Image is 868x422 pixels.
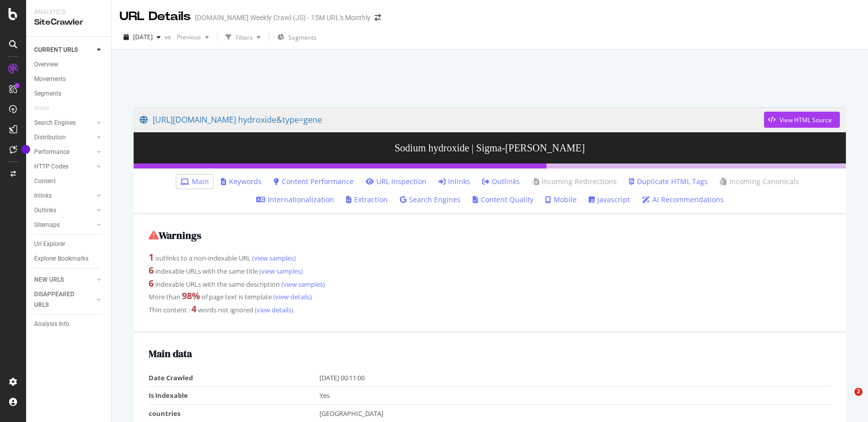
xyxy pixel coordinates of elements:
[34,220,60,230] div: Sitemaps
[34,89,61,99] div: Segments
[34,254,104,264] a: Explorer Bookmarks
[34,254,88,264] div: Explorer Bookmarks
[34,132,66,143] div: Distribution
[222,29,265,45] button: Filters
[34,8,103,17] div: Analytics
[473,195,533,205] a: Content Quality
[191,303,196,315] strong: 4
[34,319,69,329] div: Analysis Info
[180,177,209,187] a: Main
[34,74,66,85] div: Movements
[34,17,103,28] div: SiteCrawler
[34,103,49,114] div: Visits
[34,132,94,143] a: Distribution
[149,230,831,241] h2: Warnings
[149,303,831,316] div: Thin content : words not ignored
[629,177,708,187] a: Duplicate HTML Tags
[34,161,68,172] div: HTTP Codes
[34,239,65,249] div: Url Explorer
[256,195,334,205] a: Internationalization
[439,177,470,187] a: Inlinks
[34,161,94,172] a: HTTP Codes
[288,33,316,42] span: Segments
[34,239,104,249] a: Url Explorer
[319,387,831,405] td: Yes
[34,118,76,128] div: Search Engines
[34,205,94,216] a: Outlinks
[134,132,846,163] h3: Sodium hydroxide | Sigma-[PERSON_NAME]
[149,290,831,303] div: More than of page text is template
[274,177,354,187] a: Content Performance
[34,103,59,114] a: Visits
[34,89,104,99] a: Segments
[34,220,94,230] a: Sitemaps
[140,107,764,132] a: [URL][DOMAIN_NAME] hydroxide&type=gene
[173,29,213,45] button: Previous
[764,112,840,128] button: View HTML Source
[34,319,104,329] a: Analysis Info
[236,33,253,42] div: Filters
[149,348,831,359] h2: Main data
[149,251,831,264] div: outlinks to a non-indexable URL
[149,369,319,387] td: Date Crawled
[780,116,832,124] div: View HTML Source
[346,195,388,205] a: Extraction
[133,33,153,41] span: 2025 Sep. 3rd
[720,177,799,187] a: Incoming Canonicals
[34,176,104,187] a: Content
[642,195,724,205] a: AI Recommendations
[34,147,69,157] div: Performance
[272,292,312,301] a: (view details)
[120,29,165,45] button: [DATE]
[182,290,200,302] strong: 98 %
[34,289,85,310] div: DISAPPEARED URLS
[366,177,426,187] a: URL Inspection
[34,45,78,55] div: CURRENT URLS
[34,191,52,201] div: Inlinks
[149,387,319,405] td: Is Indexable
[546,195,577,205] a: Mobile
[834,388,858,412] iframe: Intercom live chat
[221,177,262,187] a: Keywords
[149,264,154,276] strong: 6
[195,13,371,23] div: [DOMAIN_NAME] Weekly Crawl (JS) - 15M URL's Monthly
[34,205,56,216] div: Outlinks
[34,176,56,187] div: Content
[173,33,201,41] span: Previous
[34,275,94,285] a: NEW URLS
[251,254,296,263] a: (view samples)
[34,45,94,55] a: CURRENT URLS
[253,305,293,314] a: (view details)
[400,195,461,205] a: Search Engines
[34,59,58,70] div: Overview
[482,177,520,187] a: Outlinks
[34,59,104,70] a: Overview
[319,369,831,387] td: [DATE] 00:11:00
[258,267,303,276] a: (view samples)
[854,388,862,396] span: 2
[120,8,191,25] div: URL Details
[149,277,831,290] div: indexable URLs with the same description
[149,251,154,263] strong: 1
[34,118,94,128] a: Search Engines
[34,275,64,285] div: NEW URLS
[34,191,94,201] a: Inlinks
[273,29,320,45] button: Segments
[149,277,154,289] strong: 6
[375,14,381,21] div: arrow-right-arrow-left
[21,145,30,154] div: Tooltip anchor
[34,74,104,85] a: Movements
[165,33,173,41] span: vs
[149,264,831,277] div: indexable URLs with the same title
[280,280,325,289] a: (view samples)
[532,177,617,187] a: Incoming Redirections
[34,147,94,157] a: Performance
[589,195,630,205] a: Javascript
[34,289,94,310] a: DISAPPEARED URLS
